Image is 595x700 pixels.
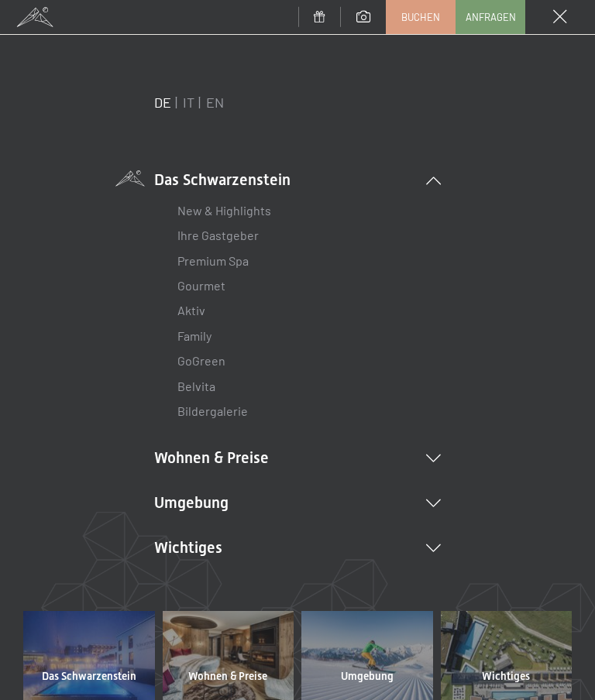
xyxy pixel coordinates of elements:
a: Buchen [387,1,455,33]
span: Anfragen [466,10,516,24]
a: IT [183,94,194,111]
a: Anfragen [456,1,524,33]
a: Ihre Gastgeber [177,228,259,242]
a: Family [177,328,212,343]
a: New & Highlights [177,203,271,218]
span: Umgebung [341,669,394,685]
a: GoGreen [177,353,225,368]
a: Gourmet [177,278,225,293]
a: EN [206,94,224,111]
span: Wichtiges [482,669,530,685]
a: Premium Spa [177,253,249,268]
span: Wohnen & Preise [188,669,267,685]
a: Aktiv [177,303,205,317]
span: Das Schwarzenstein [42,669,136,685]
span: Buchen [401,10,440,24]
a: Bildergalerie [177,403,248,418]
a: DE [154,94,171,111]
a: Belvita [177,379,215,393]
